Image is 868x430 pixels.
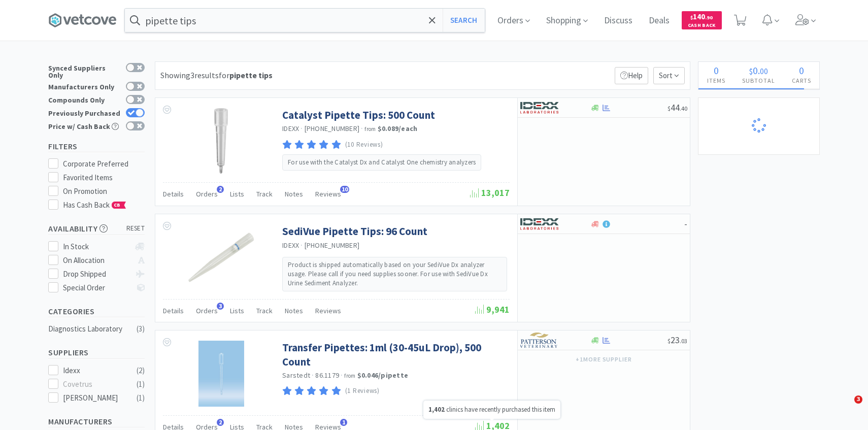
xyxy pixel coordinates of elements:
[48,108,121,117] div: Previously Purchased
[48,121,121,130] div: Price w/ Cash Back
[753,64,758,77] span: 0
[196,306,218,315] span: Orders
[345,140,383,150] p: (10 Reviews)
[63,365,126,377] div: Idexx
[137,378,145,390] div: ( 1 )
[48,223,145,235] h5: Availability
[520,100,558,115] img: 13250b0087d44d67bb1668360c5632f9_13.png
[690,12,713,21] span: 140
[315,189,341,199] span: Reviews
[344,372,355,379] span: from
[48,347,145,358] h5: Suppliers
[305,124,360,133] span: [PHONE_NUMBER]
[217,419,224,426] span: 2
[312,371,314,380] span: ·
[653,67,685,84] span: Sort
[733,65,783,76] div: .
[615,67,648,84] p: Help
[282,224,427,238] a: SediVue Pipette Tips: 96 Count
[282,371,310,380] a: Sarstedt
[345,386,380,396] p: (1 Reviews)
[667,105,671,112] span: $
[198,341,244,407] img: c64695a270714bce915fa73ae65c10e2_166417.jpeg
[163,189,184,199] span: Details
[63,200,126,210] span: Has Cash Back
[188,108,254,174] img: f4c2c4888b024b079c039e4b52ebc567_657080.png
[282,108,435,122] a: Catalyst Pipette Tips: 500 Count
[285,306,303,315] span: Notes
[378,124,418,133] strong: $0.089 / each
[63,282,130,294] div: Special Order
[229,70,273,80] strong: pipette tips
[667,334,687,346] span: 23
[340,419,347,426] span: 1
[288,260,502,288] p: Product is shipped automatically based on your SediVue Dx analyzer usage. Please call if you need...
[48,63,121,79] div: Synced Suppliers Only
[475,304,510,315] span: 9,941
[364,125,376,133] span: from
[667,337,671,345] span: $
[285,189,303,199] span: Notes
[733,76,783,85] h4: Subtotal
[520,216,558,231] img: 13250b0087d44d67bb1668360c5632f9_13.png
[305,241,360,250] span: [PHONE_NUMBER]
[217,303,224,310] span: 3
[137,392,145,404] div: ( 1 )
[600,16,637,25] a: Discuss
[282,341,507,369] a: Transfer Pipettes: 1ml (30-45uL Drop), 500 Count
[301,241,303,250] span: ·
[690,14,693,21] span: $
[219,70,273,80] span: for
[63,158,145,170] div: Corporate Preferred
[256,306,273,315] span: Track
[667,102,687,113] span: 44
[63,254,130,267] div: On Allocation
[714,64,719,77] span: 0
[315,306,341,315] span: Reviews
[48,416,145,427] h5: Manufacturers
[698,76,733,85] h4: Items
[705,14,713,21] span: . 90
[428,405,445,414] strong: 1,402
[684,218,687,229] span: -
[760,66,768,76] span: 00
[645,16,674,25] a: Deals
[230,189,244,199] span: Lists
[63,378,126,390] div: Covetrus
[137,365,145,377] div: ( 2 )
[749,66,753,76] span: $
[48,323,130,335] div: Diagnostics Laboratory
[443,9,485,32] button: Search
[799,64,804,77] span: 0
[163,306,184,315] span: Details
[126,223,145,234] span: reset
[282,124,299,133] a: IDEXX
[680,337,687,345] span: . 03
[783,76,819,85] h4: Carts
[520,333,558,348] img: f5e969b455434c6296c6d81ef179fa71_3.png
[217,186,224,193] span: 2
[854,395,862,404] span: 3
[48,141,145,152] h5: Filters
[315,371,339,380] span: 86.1179
[341,371,343,380] span: ·
[63,392,126,404] div: [PERSON_NAME]
[63,185,145,197] div: On Promotion
[63,268,130,280] div: Drop Shipped
[160,69,273,82] div: Showing 3 results
[282,241,299,250] a: IDEXX
[48,306,145,317] h5: Categories
[340,186,349,193] span: 10
[48,82,121,90] div: Manufacturers Only
[288,158,476,167] p: For use with the Catalyst Dx and Catalyst One chemistry analyzers
[230,306,244,315] span: Lists
[137,323,145,335] div: ( 3 )
[682,7,722,34] a: $140.90Cash Back
[196,189,218,199] span: Orders
[357,371,409,380] strong: $0.046 / pipette
[470,187,510,199] span: 13,017
[112,202,122,208] span: CB
[125,9,485,32] input: Search by item, sku, manufacturer, ingredient, size...
[301,124,303,133] span: ·
[63,241,130,253] div: In Stock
